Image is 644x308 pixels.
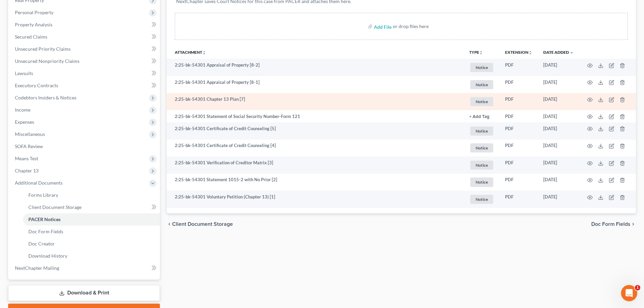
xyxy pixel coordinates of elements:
[175,50,206,55] a: Attachmentunfold_more
[15,131,45,137] span: Miscellaneous
[479,51,483,55] i: unfold_more
[500,174,538,191] td: PDF
[15,156,38,161] span: Means Test
[469,113,494,120] a: + Add Tag
[23,201,160,213] a: Client Document Storage
[470,177,493,187] span: Notice
[469,160,494,171] a: Notice
[591,221,630,227] span: Doc Form Fields
[15,9,53,15] span: Personal Property
[393,23,429,30] div: or drop files here
[167,122,464,140] td: 2:25-bk-54301 Certificate of Credit Counseling [5]
[538,122,579,140] td: [DATE]
[469,115,490,119] button: + Add Tag
[15,107,30,113] span: Income
[28,253,67,259] span: Download History
[469,194,494,205] a: Notice
[470,126,493,136] span: Notice
[15,22,52,27] span: Property Analysis
[28,241,55,246] span: Doc Creator
[500,93,538,110] td: PDF
[591,221,636,227] button: Doc Form Fields chevron_right
[9,43,160,55] a: Unsecured Priority Claims
[9,140,160,152] a: SOFA Review
[570,51,574,55] i: expand_more
[470,195,493,204] span: Notice
[167,174,464,191] td: 2:25-bk-54301 Statement 1015-2 with No Prior [2]
[635,285,640,290] span: 1
[23,189,160,201] a: Forms Library
[470,161,493,170] span: Notice
[28,204,81,210] span: Client Document Storage
[8,285,160,301] a: Download & Print
[538,191,579,208] td: [DATE]
[9,262,160,274] a: NextChapter Mailing
[9,79,160,92] a: Executory Contracts
[15,265,59,271] span: NextChapter Mailing
[469,62,494,73] a: Notice
[9,67,160,79] a: Lawsuits
[500,59,538,76] td: PDF
[9,55,160,67] a: Unsecured Nonpriority Claims
[538,140,579,157] td: [DATE]
[167,221,172,227] i: chevron_left
[167,191,464,208] td: 2:25-bk-54301 Voluntary Petition (Chapter 13) [1]
[469,79,494,90] a: Notice
[23,226,160,238] a: Doc Form Fields
[15,180,63,186] span: Additional Documents
[469,50,483,55] button: TYPEunfold_more
[15,70,33,76] span: Lawsuits
[9,31,160,43] a: Secured Claims
[469,96,494,107] a: Notice
[167,76,464,93] td: 2:25-bk-54301 Appraisal of Property [8-1]
[23,213,160,226] a: PACER Notices
[167,221,233,227] button: chevron_left Client Document Storage
[15,58,79,64] span: Unsecured Nonpriority Claims
[202,51,206,55] i: unfold_more
[469,176,494,188] a: Notice
[538,157,579,174] td: [DATE]
[543,50,574,55] a: Date Added expand_more
[505,50,532,55] a: Extensionunfold_more
[167,110,464,122] td: 2:25-bk-54301 Statement of Social Security Number-Form 121
[470,80,493,89] span: Notice
[500,122,538,140] td: PDF
[9,19,160,31] a: Property Analysis
[630,221,636,227] i: chevron_right
[538,110,579,122] td: [DATE]
[15,143,43,149] span: SOFA Review
[500,76,538,93] td: PDF
[500,157,538,174] td: PDF
[15,168,39,173] span: Chapter 13
[167,59,464,76] td: 2:25-bk-54301 Appraisal of Property [8-2]
[470,97,493,106] span: Notice
[15,119,34,125] span: Expenses
[28,229,63,234] span: Doc Form Fields
[538,93,579,110] td: [DATE]
[470,63,493,72] span: Notice
[538,59,579,76] td: [DATE]
[500,140,538,157] td: PDF
[469,142,494,153] a: Notice
[15,82,58,88] span: Executory Contracts
[28,216,61,222] span: PACER Notices
[167,157,464,174] td: 2:25-bk-54301 Verification of Creditor Matrix [3]
[500,191,538,208] td: PDF
[538,76,579,93] td: [DATE]
[167,93,464,110] td: 2:25-bk-54301 Chapter 13 Plan [7]
[469,125,494,137] a: Notice
[23,238,160,250] a: Doc Creator
[15,34,47,40] span: Secured Claims
[23,250,160,262] a: Download History
[15,46,71,52] span: Unsecured Priority Claims
[470,143,493,152] span: Notice
[528,51,532,55] i: unfold_more
[500,110,538,122] td: PDF
[538,174,579,191] td: [DATE]
[167,140,464,157] td: 2:25-bk-54301 Certificate of Credit Counseling [4]
[15,95,76,100] span: Codebtors Insiders & Notices
[28,192,58,198] span: Forms Library
[621,285,637,301] iframe: Intercom live chat
[172,221,233,227] span: Client Document Storage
